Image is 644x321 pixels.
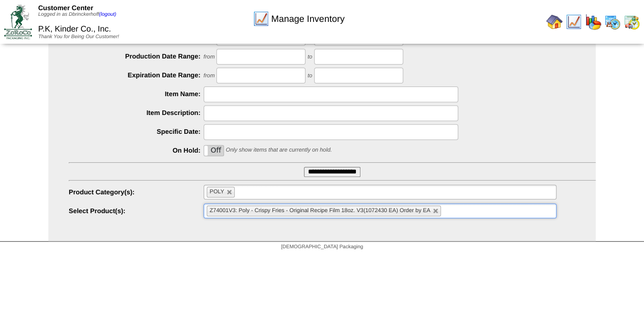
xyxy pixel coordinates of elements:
[604,14,621,30] img: calendarprod.gif
[624,14,640,30] img: calendarinout.gif
[307,73,312,79] span: to
[271,14,345,24] span: Manage Inventory
[69,90,204,98] label: Item Name:
[69,147,204,154] label: On Hold:
[585,14,601,30] img: graph.gif
[204,73,215,79] span: from
[69,128,204,135] label: Specific Date:
[69,109,204,116] label: Item Description:
[307,54,312,60] span: to
[210,208,430,214] span: Z74001V3: Poly - Crispy Fries - Original Recipe Film 18oz. V3(1072430 EA) Order by EA
[210,189,225,195] span: POLY
[546,14,563,30] img: home.gif
[253,11,269,27] img: line_graph.gif
[69,207,204,215] label: Select Product(s):
[204,54,215,60] span: from
[69,52,204,60] label: Production Date Range:
[38,12,116,17] span: Logged in as Dbrinckerhoff
[204,145,224,156] div: OnOff
[226,147,331,153] span: Only show items that are currently on hold.
[38,25,111,34] span: P.K, Kinder Co., Inc.
[69,188,204,196] label: Product Category(s):
[69,71,204,79] label: Expiration Date Range:
[204,145,223,156] label: Off
[99,12,116,17] a: (logout)
[566,14,582,30] img: line_graph.gif
[4,5,32,39] img: ZoRoCo_Logo(Green%26Foil)%20jpg.webp
[38,4,93,12] span: Customer Center
[38,34,119,40] span: Thank You for Being Our Customer!
[281,244,363,250] span: [DEMOGRAPHIC_DATA] Packaging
